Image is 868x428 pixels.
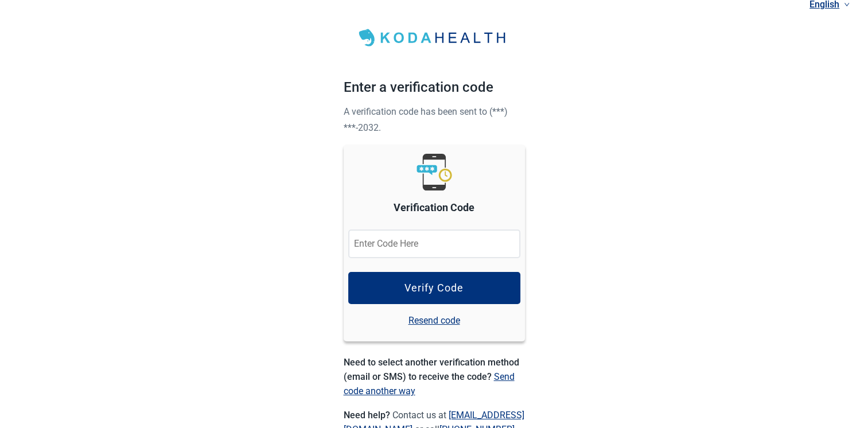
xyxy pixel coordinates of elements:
h1: Enter a verification code [344,77,525,103]
span: down [844,2,850,7]
span: Need help? [344,410,392,421]
a: Resend code [408,313,460,328]
button: Verify Code [348,272,520,304]
span: Need to select another verification method (email or SMS) to receive the code? [344,357,519,382]
img: Koda Health [352,25,515,50]
span: A verification code has been sent to (***) ***-2032. [344,106,508,133]
label: Verification Code [394,200,474,216]
div: Verify Code [404,282,464,294]
input: Enter Code Here [348,229,520,258]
